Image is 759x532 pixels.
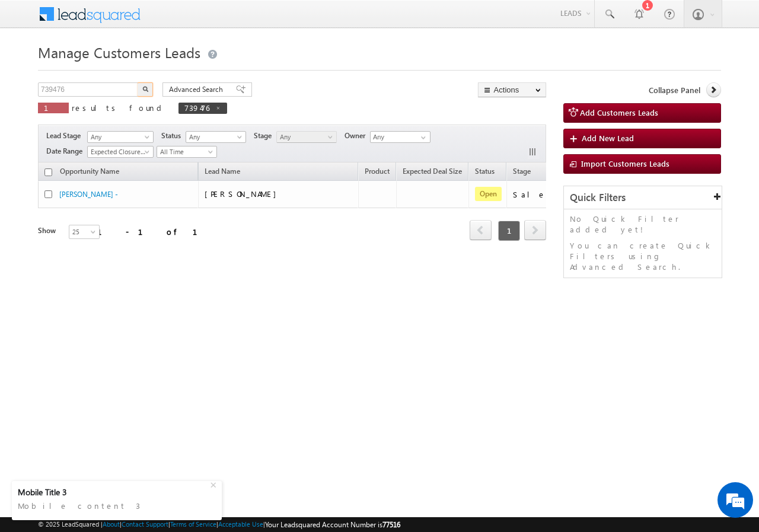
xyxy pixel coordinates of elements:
[46,130,85,141] span: Lead Stage
[54,165,125,180] a: Opportunity Name
[169,84,227,95] span: Advanced Search
[122,520,168,528] a: Contact Support
[208,477,222,491] div: +
[170,520,216,528] a: Terms of Service
[157,146,213,157] span: All Time
[414,132,429,144] a: Show All Items
[469,165,500,180] a: Status
[18,487,209,498] div: Mobile Title 3
[103,520,120,528] a: About
[498,221,520,241] span: 1
[507,165,537,180] a: Stage
[277,132,333,142] span: Any
[570,214,716,235] p: No Quick Filter added yet!
[38,519,400,530] span: © 2025 LeadSquared | | | | |
[184,103,209,113] span: 739476
[470,221,492,240] a: prev
[186,132,243,142] span: Any
[564,186,722,209] div: Quick Filters
[157,146,217,158] a: All Time
[60,167,119,176] span: Opportunity Name
[186,131,246,143] a: Any
[397,165,468,180] a: Expected Deal Size
[265,520,400,529] span: Your Leadsquared Account Number is
[38,43,200,62] span: Manage Customers Leads
[88,132,149,142] span: Any
[161,130,186,141] span: Status
[570,240,716,272] p: You can create Quick Filters using Advanced Search.
[365,167,390,176] span: Product
[199,165,246,180] span: Lead Name
[370,131,430,143] input: Type to Search
[254,130,276,141] span: Stage
[581,158,669,168] span: Import Customers Leads
[478,82,546,97] button: Actions
[69,225,100,239] a: 25
[87,131,154,143] a: Any
[524,220,546,240] span: next
[345,130,370,141] span: Owner
[582,133,634,143] span: Add New Lead
[276,131,337,143] a: Any
[470,220,492,240] span: prev
[649,85,700,95] span: Collapse Panel
[513,167,531,176] span: Stage
[524,221,546,240] a: next
[44,103,63,113] span: 1
[18,498,216,514] div: Mobile content 3
[38,225,59,236] div: Show
[72,103,166,113] span: results found
[403,167,462,176] span: Expected Deal Size
[142,86,148,92] img: Search
[88,146,149,157] span: Expected Closure Date
[87,146,154,158] a: Expected Closure Date
[218,520,263,528] a: Acceptable Use
[580,107,658,117] span: Add Customers Leads
[382,520,400,529] span: 77516
[46,146,87,157] span: Date Range
[59,190,118,199] a: [PERSON_NAME] -
[205,189,282,199] span: [PERSON_NAME]
[44,168,52,176] input: Check all records
[69,227,101,237] span: 25
[97,225,212,238] div: 1 - 1 of 1
[513,189,596,200] div: Sale Marked
[475,187,502,201] span: Open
